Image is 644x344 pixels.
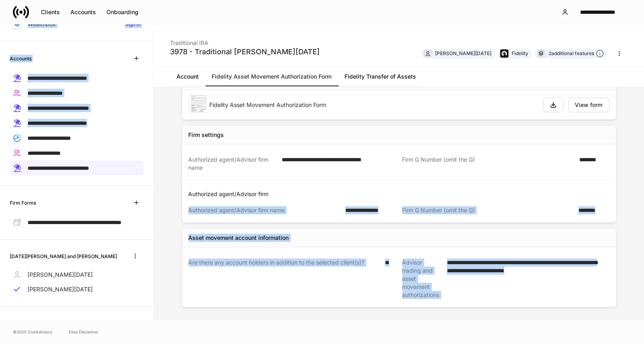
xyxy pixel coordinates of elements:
[170,47,320,57] div: 3978 - Traditional [PERSON_NAME][DATE]
[10,17,144,31] a: WealthboxSign in
[210,101,537,109] div: Fidelity Asset Movement Authorization Form
[512,49,528,57] div: Fidelity
[125,20,140,28] h6: Sign in
[41,9,60,15] div: Clients
[10,199,36,207] h6: Firm Forms
[28,271,93,279] p: [PERSON_NAME][DATE]
[189,234,289,242] div: Asset movement account information
[205,67,338,86] a: Fidelity Asset Movement Authorization Form
[13,329,53,335] span: © 2025 OneAdvisory
[65,6,101,19] button: Accounts
[36,6,65,19] button: Clients
[189,156,277,172] div: Authorized agent/Advisor firm name
[568,98,610,112] button: View form
[338,67,423,86] a: Fidelity Transfer of Assets
[170,67,205,86] a: Account
[28,285,93,293] p: [PERSON_NAME][DATE]
[69,329,99,335] a: Data Disclaimer
[106,9,138,15] div: Onboarding
[170,34,320,47] div: Traditional IRA
[70,9,96,15] div: Accounts
[189,259,380,299] div: Are there any account holders in addition to the selected client(s)?
[575,102,603,108] div: View form
[189,190,613,198] p: Authorized agent/Advisor firm
[435,49,491,57] div: [PERSON_NAME][DATE]
[10,55,32,62] h6: Accounts
[402,156,575,172] div: Firm G Number (omit the G)
[189,206,340,214] div: Authorized agent/Advisor firm name
[101,6,144,19] button: Onboarding
[402,259,442,299] div: Advisor trading and asset movement authorizations
[28,20,56,28] p: Wealthbox
[189,131,224,139] div: Firm settings
[10,267,144,282] a: [PERSON_NAME][DATE]
[548,49,604,58] div: 2 additional features
[402,206,574,214] div: Firm G Number (omit the G)
[10,282,144,297] a: [PERSON_NAME][DATE]
[10,252,117,260] h6: [DATE][PERSON_NAME] and [PERSON_NAME]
